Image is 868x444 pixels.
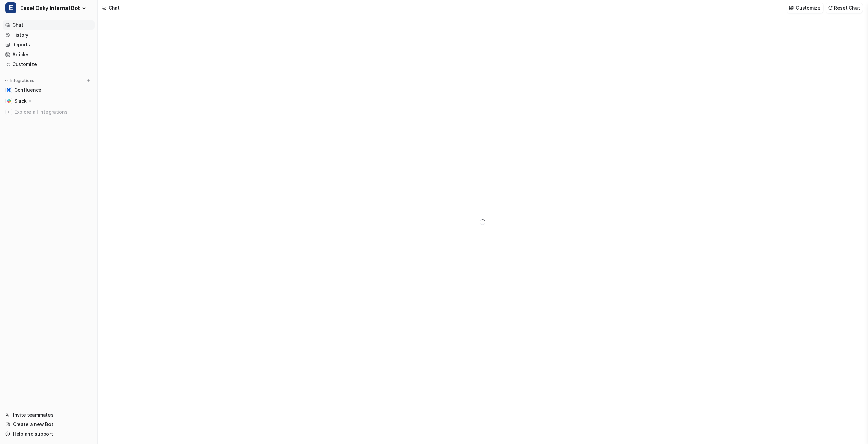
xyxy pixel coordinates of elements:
a: ConfluenceConfluence [3,85,95,95]
a: Help and support [3,429,95,439]
span: Confluence [14,87,41,93]
div: Chat [108,4,120,12]
img: menu_add.svg [86,78,91,83]
img: Slack [7,99,11,103]
a: Create a new Bot [3,420,95,429]
img: explore all integrations [5,109,12,115]
img: reset [828,5,833,10]
button: Integrations [3,77,36,84]
a: Customize [3,60,95,69]
img: Confluence [7,88,11,92]
a: Invite teammates [3,410,95,420]
a: History [3,30,95,40]
a: Explore all integrations [3,107,95,117]
button: Customize [787,3,823,13]
a: Articles [3,50,95,59]
p: Integrations [10,78,34,83]
span: Eesel Oaky Internal Bot [20,3,80,13]
p: Slack [14,98,27,104]
button: Reset Chat [826,3,863,13]
a: Chat [3,20,95,30]
span: E [5,2,16,13]
img: customize [789,5,794,10]
a: Reports [3,40,95,49]
span: Explore all integrations [14,107,92,118]
img: expand menu [4,78,9,83]
p: Customize [796,4,820,12]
